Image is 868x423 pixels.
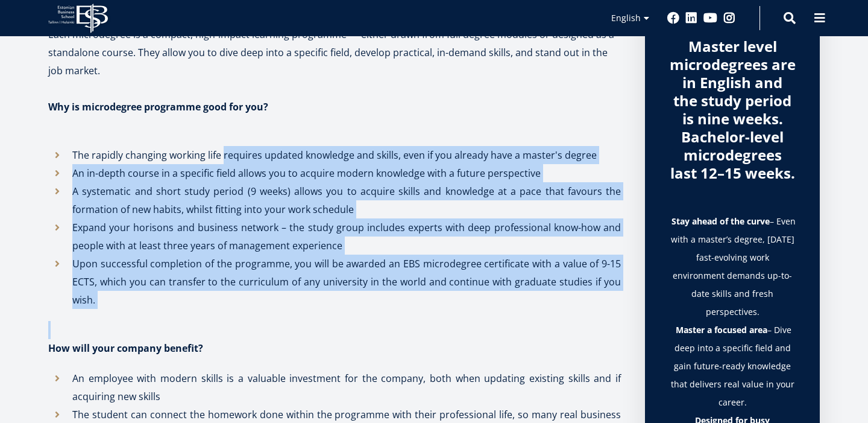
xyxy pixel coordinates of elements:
[48,218,621,255] li: Expand your horisons and business network – the study group includes experts with deep profession...
[48,146,621,164] li: The rapidly changing working life requires updated knowledge and skills, even if you already have...
[48,369,621,406] li: An employee with modern skills is a valuable investment for the company, both when updating exist...
[48,342,203,355] strong: How will your company benefit?
[703,12,717,24] a: Youtube
[669,212,796,321] li: – Even with a master’s degree, [DATE] fast-evolving work environment demands up-to-date skills an...
[48,100,268,113] strong: Why is microdegree programme good for you?
[48,182,621,218] li: A systematic and short study period (9 weeks) allows you to acquire skills and knowledge at a pac...
[669,37,796,182] div: Master level microdegrees are in English and the study period is nine weeks. Bachelor-level micro...
[685,12,697,24] a: Linkedin
[671,215,770,227] strong: Stay ahead of the curve
[667,12,679,24] a: Facebook
[48,164,621,182] li: An in-depth course in a specific field allows you to acquire modern knowledge with a future persp...
[48,255,621,309] li: Upon successful completion of the programme, you will be awarded an EBS microdegree certificate w...
[723,12,735,24] a: Instagram
[669,321,796,412] li: – Dive deep into a specific field and gain future-ready knowledge that delivers real value in you...
[676,324,767,336] strong: Master a focused area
